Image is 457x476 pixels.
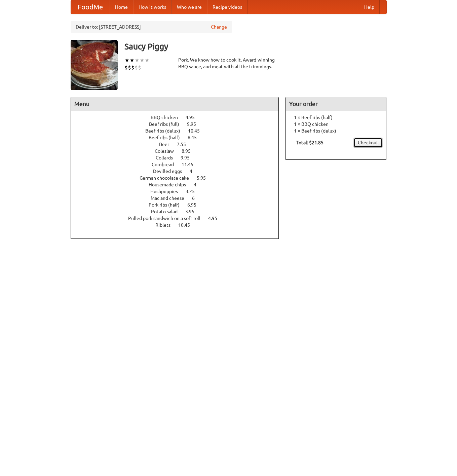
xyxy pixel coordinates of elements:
[71,40,118,90] img: angular.jpg
[124,40,387,53] h3: Saucy Piggy
[177,142,193,147] span: 7.55
[187,202,203,208] span: 6.95
[71,0,110,14] a: FoodMe
[192,195,201,201] span: 6
[151,195,207,201] a: Mac and cheese 6
[71,21,232,33] div: Deliver to: [STREET_ADDRESS]
[140,57,145,64] li: ★
[353,138,383,148] a: Checkout
[145,128,212,134] a: Beef ribs (delux) 10.45
[131,64,135,71] li: $
[359,0,380,14] a: Help
[150,189,207,194] a: Hushpuppies 3.25
[129,57,135,64] li: ★
[182,162,200,167] span: 11.45
[153,169,205,174] a: Devilled eggs 4
[135,64,138,71] li: $
[172,0,207,14] a: Who we are
[153,169,189,174] span: Devilled eggs
[208,216,224,221] span: 4.95
[149,182,209,187] a: Housemade chips 4
[155,148,181,154] span: Coleslaw
[140,175,196,181] span: German chocolate cake
[182,148,197,154] span: 8.95
[289,114,383,121] li: 1 × Beef ribs (half)
[152,162,206,167] a: Cornbread 11.45
[151,209,184,214] span: Potato salad
[187,121,203,127] span: 9.95
[145,128,187,134] span: Beef ribs (delux)
[159,142,198,147] a: Beer 7.55
[155,148,203,154] a: Coleslaw 8.95
[178,57,279,70] div: Pork. We know how to cook it. Award-winning BBQ sauce, and meat with all the trimmings.
[188,128,206,134] span: 10.45
[289,127,383,134] li: 1 × Beef ribs (delux)
[128,64,131,71] li: $
[71,97,279,111] h4: Menu
[286,97,386,111] h4: Your order
[155,222,177,228] span: Riblets
[149,121,186,127] span: Beef ribs (full)
[151,209,207,214] a: Potato salad 3.95
[151,115,207,120] a: BBQ chicken 4.95
[151,195,191,201] span: Mac and cheese
[155,222,202,228] a: Riblets 10.45
[124,57,129,64] li: ★
[149,202,209,208] a: Pork ribs (half) 6.95
[296,140,323,145] b: Total: $21.85
[135,57,140,64] li: ★
[149,202,186,208] span: Pork ribs (half)
[156,155,202,160] a: Collards 9.95
[178,222,197,228] span: 10.45
[138,64,141,71] li: $
[190,169,199,174] span: 4
[152,162,181,167] span: Cornbread
[149,135,187,140] span: Beef ribs (half)
[128,216,230,221] a: Pulled pork sandwich on a soft roll 4.95
[185,209,201,214] span: 3.95
[181,155,196,160] span: 9.95
[188,135,203,140] span: 6.45
[145,57,150,64] li: ★
[140,175,218,181] a: German chocolate cake 5.95
[110,0,133,14] a: Home
[194,182,203,187] span: 4
[149,121,208,127] a: Beef ribs (full) 9.95
[149,182,193,187] span: Housemade chips
[128,216,207,221] span: Pulled pork sandwich on a soft roll
[211,24,227,30] a: Change
[156,155,180,160] span: Collards
[133,0,172,14] a: How it works
[124,64,128,71] li: $
[207,0,247,14] a: Recipe videos
[150,189,185,194] span: Hushpuppies
[289,121,383,127] li: 1 × BBQ chicken
[159,142,176,147] span: Beer
[149,135,209,140] a: Beef ribs (half) 6.45
[186,115,201,120] span: 4.95
[186,189,201,194] span: 3.25
[197,175,213,181] span: 5.95
[151,115,185,120] span: BBQ chicken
